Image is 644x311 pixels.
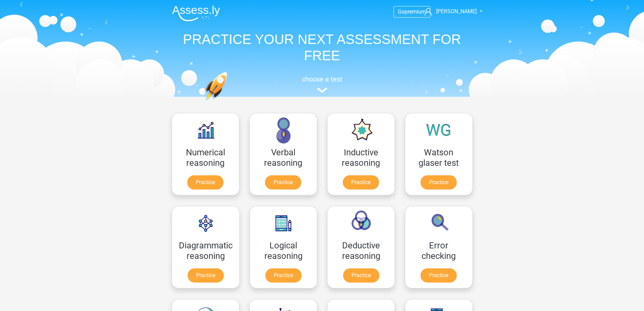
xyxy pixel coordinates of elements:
[204,72,254,133] img: practice
[167,75,478,83] h5: choose a test
[317,88,327,93] img: assessment
[436,8,477,15] span: [PERSON_NAME]
[422,7,477,16] a: [PERSON_NAME]
[421,268,457,283] a: Practice
[167,31,478,64] h1: PRACTICE YOUR NEXT ASSESSMENT FOR FREE
[265,175,301,190] a: Practice
[187,175,223,190] a: Practice
[343,268,379,283] a: Practice
[265,268,302,283] a: Practice
[405,8,426,15] span: premium
[172,5,220,21] img: Assessly
[394,7,430,16] a: Gopremium
[398,8,405,15] span: Go
[188,268,224,283] a: Practice
[167,75,478,93] a: choose a test
[421,175,457,190] a: Practice
[343,175,379,190] a: Practice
